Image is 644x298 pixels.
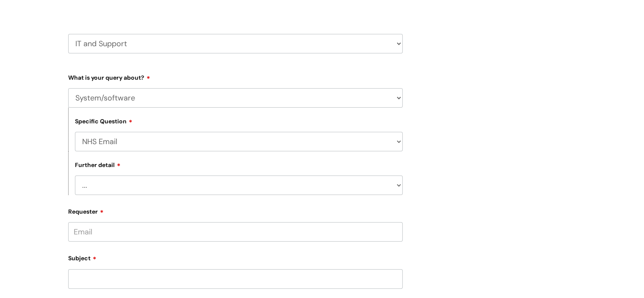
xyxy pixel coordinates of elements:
label: Further detail [75,160,121,169]
label: Requester [68,205,403,215]
label: Specific Question [75,117,133,125]
label: Subject [68,252,403,262]
input: Email [68,222,403,242]
label: What is your query about? [68,71,403,81]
